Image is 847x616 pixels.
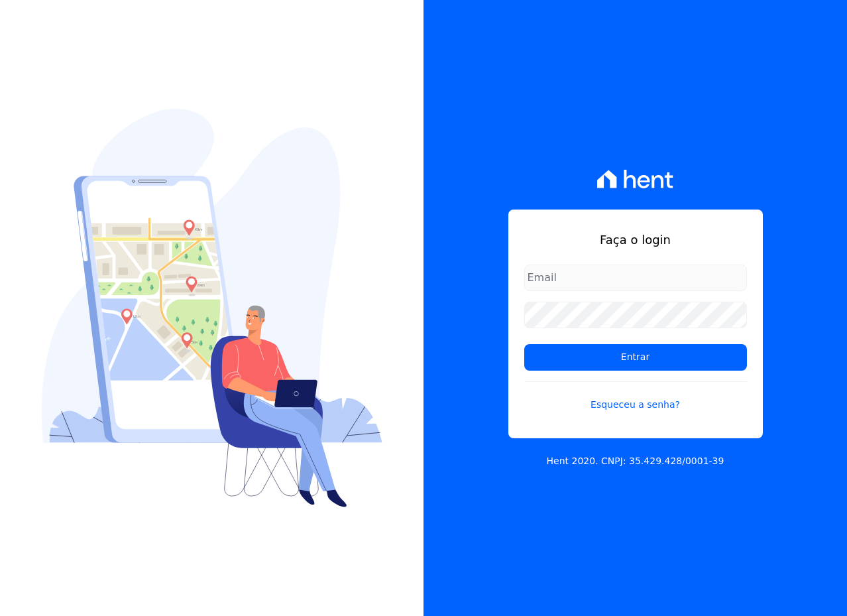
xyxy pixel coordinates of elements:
[524,231,747,249] h1: Faça o login
[524,344,747,371] input: Entrar
[524,265,747,291] input: Email
[42,109,382,507] img: Login
[547,454,724,468] p: Hent 2020. CNPJ: 35.429.428/0001-39
[524,381,747,412] a: Esqueceu a senha?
